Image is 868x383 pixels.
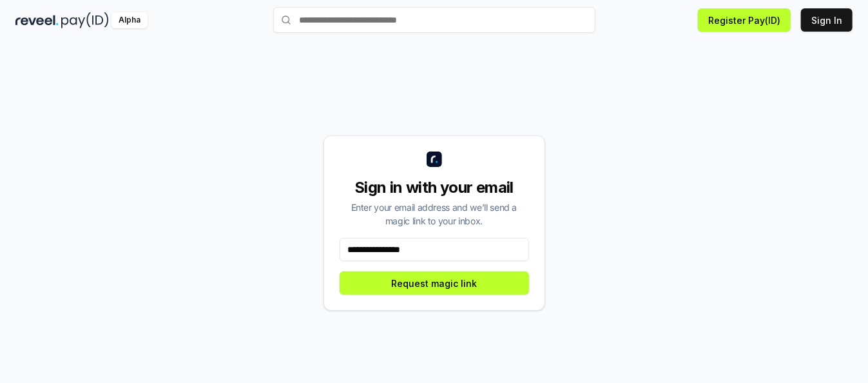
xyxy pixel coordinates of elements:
[15,12,59,28] img: reveel_dark
[427,152,442,167] img: logo_small
[698,8,791,32] button: Register Pay(ID)
[801,8,853,32] button: Sign In
[340,271,529,295] button: Request magic link
[111,12,148,28] div: Alpha
[340,201,529,228] div: Enter your email address and we’ll send a magic link to your inbox.
[61,12,109,28] img: pay_id
[340,177,529,198] div: Sign in with your email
